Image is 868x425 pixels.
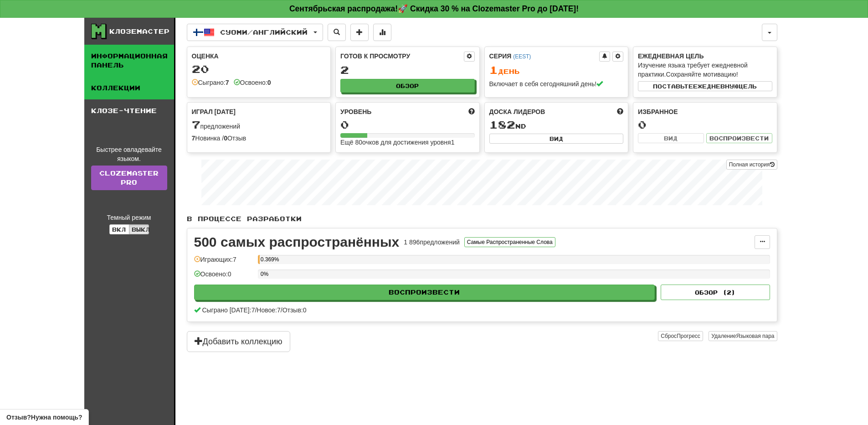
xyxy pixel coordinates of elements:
[340,139,362,146] ya-tr-span: Ещё 80
[513,53,531,60] a: (EEST)
[726,160,777,170] button: Полная история
[638,52,704,60] ya-tr-span: Ежедневная Цель
[253,28,308,36] ya-tr-span: Английский
[228,270,231,278] ya-tr-span: 0
[31,414,82,421] ya-tr-span: Нужна помощь?
[129,224,149,234] button: ВЫКЛ
[267,79,271,86] ya-tr-span: 0
[340,64,475,76] div: 2
[91,166,167,190] a: ClozemasterPro
[489,118,515,131] ya-tr-span: 182
[282,306,303,314] ya-tr-span: Отзыв:
[84,99,174,122] a: Клозе-Чтение
[96,146,162,162] ya-tr-span: Быстрее овладевайте языком.
[515,122,526,130] ya-tr-span: nd
[489,108,545,115] ya-tr-span: Доска лидеров
[187,24,323,41] button: Суоми/Английский
[328,24,346,41] button: Поиск предложений
[340,52,410,60] ya-tr-span: Готов к просмотру
[661,285,770,300] button: Обзор (2)
[257,306,277,314] ya-tr-span: Новое:
[99,169,159,177] ya-tr-span: Clozemaster
[289,4,398,13] ya-tr-span: Сентябрьская распродажа!
[192,135,195,142] ya-tr-span: 7
[340,119,475,130] div: 0
[515,53,529,60] ya-tr-span: EEST
[252,306,255,314] ya-tr-span: 7
[638,133,704,143] button: Вид
[489,80,597,88] ya-tr-span: Включает в себя сегодняшний день!
[192,108,236,115] ya-tr-span: Играл [DATE]
[489,52,512,60] ya-tr-span: Серия
[107,214,151,221] ya-tr-span: Темный режим
[404,238,420,246] ya-tr-span: 1 896
[706,133,772,143] button: Воспроизвести
[498,67,520,75] ya-tr-span: день
[240,79,267,86] ya-tr-span: Освоено:
[233,256,236,263] ya-tr-span: 7
[109,224,129,234] button: Вкл .
[489,134,624,144] button: Вид
[550,135,563,142] ya-tr-span: Вид
[731,289,736,295] ya-tr-span: )
[132,226,150,233] ya-tr-span: ВЫКЛ
[91,107,157,114] ya-tr-span: Клозе-Чтение
[350,24,369,41] button: Добавить предложение в коллекцию
[84,77,174,99] a: Коллекции
[277,306,281,314] ya-tr-span: 7
[389,288,460,296] ya-tr-span: Воспроизвести
[194,285,655,300] button: Воспроизвести
[489,63,498,76] ya-tr-span: 1
[6,413,82,422] span: Открыть виджет обратной связи
[373,24,391,41] button: Больше статистики
[739,83,757,89] ya-tr-span: цель
[467,239,553,245] ya-tr-span: Самые Распространенные Слова
[638,119,772,130] div: 0
[192,63,326,75] div: 20
[195,135,224,142] ya-tr-span: Новинка /
[638,62,748,78] ya-tr-span: Изучение языка требует ежедневной практики.
[200,256,233,263] ya-tr-span: Играющих:
[638,81,772,91] button: Поставьтеежедневнуюцель
[192,52,219,60] ya-tr-span: Оценка
[203,337,282,346] ya-tr-span: Добавить коллекцию
[513,53,515,60] ya-tr-span: (
[529,53,531,60] ya-tr-span: )
[658,331,703,341] button: СбросПрогресс
[693,83,739,89] ya-tr-span: ежедневную
[661,333,677,339] ya-tr-span: Сброс
[91,52,168,69] ya-tr-span: Информационная панель
[451,139,455,146] ya-tr-span: 1
[187,331,290,352] button: Добавить коллекцию
[112,226,135,233] ya-tr-span: Вкл .
[653,83,693,89] ya-tr-span: Поставьте
[666,71,738,78] ya-tr-span: Сохраняйте мотивацию!
[200,123,241,130] ya-tr-span: предложений
[226,79,229,86] ya-tr-span: 7
[109,27,169,35] ya-tr-span: Клоземастер
[468,107,475,116] span: Наберите больше очков, чтобы повысить уровень
[200,270,228,278] ya-tr-span: Освоено:
[695,289,727,295] ya-tr-span: Обзор (
[187,215,302,223] ya-tr-span: В процессе разработки
[727,289,731,295] ya-tr-span: 2
[220,28,247,36] ya-tr-span: Суоми
[617,107,623,116] span: На этой неделе в баллах, UTC
[281,306,282,314] ya-tr-span: /
[638,108,678,115] ya-tr-span: Избранное
[247,28,253,36] ya-tr-span: /
[729,161,770,168] ya-tr-span: Полная история
[736,333,774,339] ya-tr-span: Языковая пара
[464,237,555,247] button: Самые Распространенные Слова
[227,135,246,142] ya-tr-span: Отзыв
[420,238,460,246] ya-tr-span: предложений
[121,178,137,186] ya-tr-span: Pro
[6,414,31,421] ya-tr-span: Отзыв?
[84,45,174,77] a: Информационная панель
[192,118,200,131] ya-tr-span: 7
[194,234,400,249] ya-tr-span: 500 самых распространённых
[224,135,227,142] ya-tr-span: 0
[664,135,678,141] ya-tr-span: Вид
[91,84,140,92] ya-tr-span: Коллекции
[709,135,769,141] ya-tr-span: Воспроизвести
